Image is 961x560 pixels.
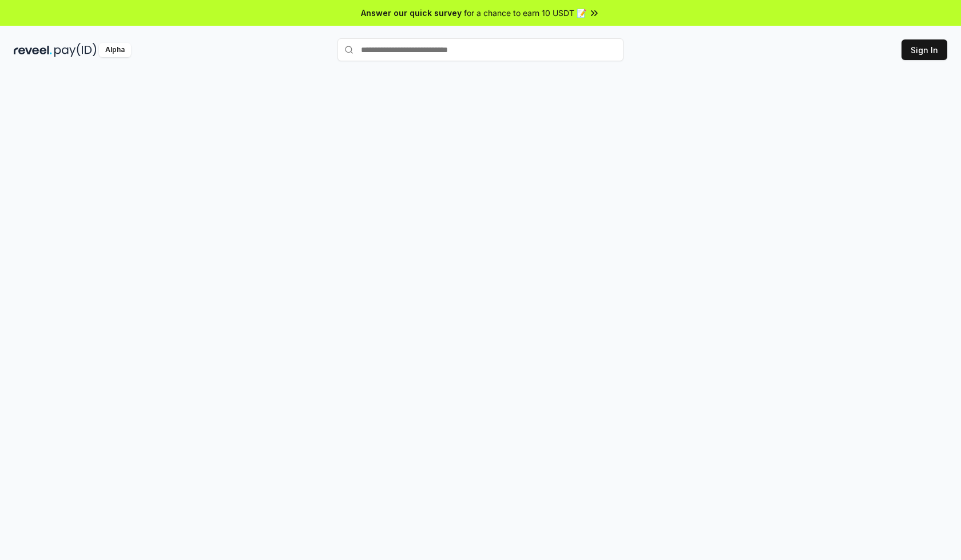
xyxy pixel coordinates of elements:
[361,7,462,19] span: Answer our quick survey
[14,43,52,57] img: reveel_dark
[54,43,97,57] img: pay_id
[902,39,947,60] button: Sign In
[464,7,586,19] span: for a chance to earn 10 USDT 📝
[99,43,131,57] div: Alpha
